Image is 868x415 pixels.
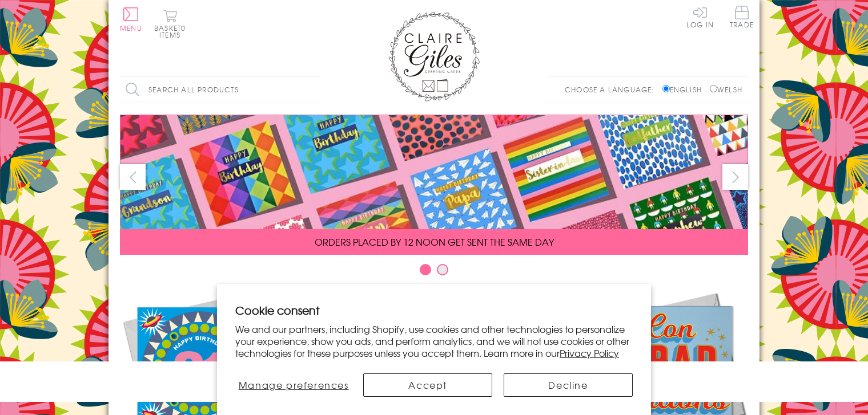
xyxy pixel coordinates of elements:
[437,264,448,275] button: Carousel Page 2
[420,264,431,275] button: Carousel Page 1 (Current Slide)
[662,84,708,95] label: English
[120,263,748,281] div: Carousel Pagination
[120,23,142,33] span: Menu
[686,6,714,28] a: Log In
[730,6,754,28] span: Trade
[308,77,320,103] input: Search
[388,11,480,101] img: Claire Giles Greetings Cards
[662,85,670,92] input: English
[159,23,186,40] span: 0 items
[315,235,554,249] span: ORDERS PLACED BY 12 NOON GET SENT THE SAME DAY
[235,302,633,318] h2: Cookie consent
[120,7,142,31] button: Menu
[730,6,754,30] a: Trade
[235,323,633,359] p: We and our partners, including Shopify, use cookies and other technologies to personalize your ex...
[722,164,748,190] button: next
[565,84,660,95] p: Choose a language:
[710,85,717,92] input: Welsh
[504,373,633,397] button: Decline
[710,84,742,95] label: Welsh
[239,378,349,392] span: Manage preferences
[560,346,619,360] a: Privacy Policy
[154,9,186,38] button: Basket0 items
[120,77,320,103] input: Search all products
[120,164,146,190] button: prev
[363,373,492,397] button: Accept
[235,373,352,397] button: Manage preferences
